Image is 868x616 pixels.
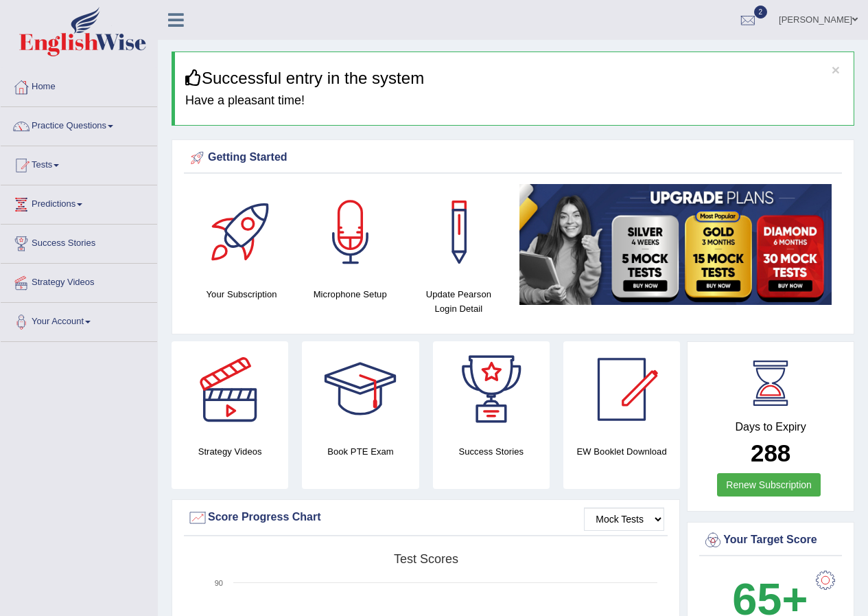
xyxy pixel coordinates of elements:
[754,5,768,19] span: 2
[1,264,157,298] a: Strategy Videos
[563,444,680,459] h4: EW Booklet Download
[411,287,506,316] h4: Update Pearson Login Detail
[302,444,419,459] h4: Book PTE Exam
[394,552,458,566] tspan: Test scores
[172,444,288,459] h4: Strategy Videos
[215,579,223,587] text: 90
[1,68,157,102] a: Home
[433,444,550,459] h4: Success Stories
[194,287,289,301] h4: Your Subscription
[303,287,397,301] h4: Microphone Setup
[703,530,838,551] div: Your Target Score
[185,69,843,87] h3: Successful entry in the system
[1,185,157,220] a: Predictions
[185,94,843,108] h4: Have a pleasant time!
[519,184,832,305] img: small5.jpg
[1,225,157,259] a: Success Stories
[1,146,157,181] a: Tests
[832,62,840,77] button: ×
[1,107,157,141] a: Practice Questions
[1,303,157,337] a: Your Account
[187,507,664,528] div: Score Progress Chart
[751,440,790,466] b: 288
[187,148,838,168] div: Getting Started
[717,473,821,497] a: Renew Subscription
[703,421,838,433] h4: Days to Expiry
